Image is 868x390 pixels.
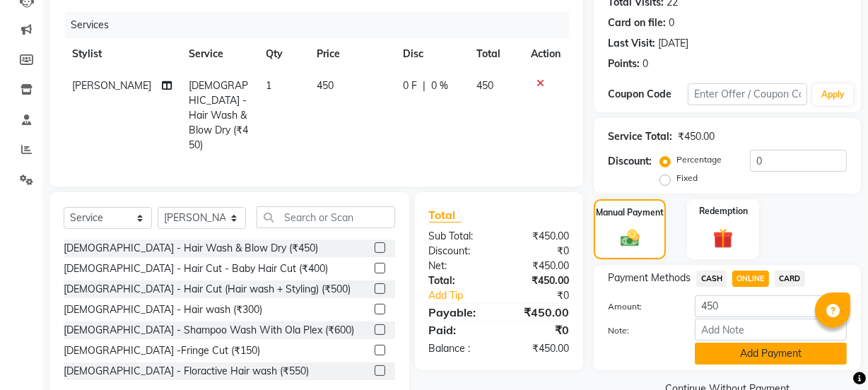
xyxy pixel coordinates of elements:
[699,205,748,218] label: Redemption
[676,172,698,184] label: Fixed
[72,79,151,92] span: [PERSON_NAME]
[317,79,334,92] span: 450
[64,343,260,358] div: [DEMOGRAPHIC_DATA] -Fringe Cut (₹150)
[423,78,426,93] span: |
[695,319,847,341] input: Add Note
[266,79,271,92] span: 1
[308,38,395,70] th: Price
[418,321,499,338] div: Paid:
[608,129,672,144] div: Service Total:
[499,273,580,288] div: ₹450.00
[431,78,448,93] span: 0 %
[658,36,688,51] div: [DATE]
[180,38,257,70] th: Service
[64,323,354,338] div: [DEMOGRAPHIC_DATA] - Shampoo Wash With Ola Plex (₹600)
[608,154,652,169] div: Discount:
[512,288,580,303] div: ₹0
[64,38,180,70] th: Stylist
[499,321,580,338] div: ₹0
[775,271,805,287] span: CARD
[608,57,640,71] div: Points:
[669,16,674,30] div: 0
[608,16,666,30] div: Card on file:
[499,229,580,244] div: ₹450.00
[64,241,318,256] div: [DEMOGRAPHIC_DATA] - Hair Wash & Blow Dry (₹450)
[615,227,645,249] img: _cash.svg
[418,341,499,356] div: Balance :
[688,83,807,105] input: Enter Offer / Coupon Code
[499,341,580,356] div: ₹450.00
[64,261,328,276] div: [DEMOGRAPHIC_DATA] - Hair Cut - Baby Hair Cut (₹400)
[695,295,847,317] input: Amount
[64,302,262,317] div: [DEMOGRAPHIC_DATA] - Hair wash (₹300)
[608,87,688,102] div: Coupon Code
[522,38,569,70] th: Action
[418,244,499,259] div: Discount:
[257,206,395,228] input: Search or Scan
[499,259,580,273] div: ₹450.00
[499,244,580,259] div: ₹0
[429,208,462,223] span: Total
[695,343,847,365] button: Add Payment
[476,79,493,92] span: 450
[418,304,499,321] div: Payable:
[676,153,722,166] label: Percentage
[257,38,308,70] th: Qty
[418,259,499,273] div: Net:
[608,271,691,285] span: Payment Methods
[696,271,727,287] span: CASH
[608,36,655,51] div: Last Visit:
[418,273,499,288] div: Total:
[597,300,684,313] label: Amount:
[596,206,664,219] label: Manual Payment
[64,282,351,297] div: [DEMOGRAPHIC_DATA] - Hair Cut (Hair wash + Styling) (₹500)
[732,271,769,287] span: ONLINE
[418,229,499,244] div: Sub Total:
[189,79,248,151] span: [DEMOGRAPHIC_DATA] - Hair Wash & Blow Dry (₹450)
[65,12,580,38] div: Services
[499,304,580,321] div: ₹450.00
[418,288,512,303] a: Add Tip
[707,226,739,251] img: _gift.svg
[643,57,648,71] div: 0
[678,129,715,144] div: ₹450.00
[597,324,684,337] label: Note:
[403,78,417,93] span: 0 F
[813,84,853,105] button: Apply
[468,38,522,70] th: Total
[394,38,468,70] th: Disc
[64,364,309,379] div: [DEMOGRAPHIC_DATA] - Floractive Hair wash (₹550)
